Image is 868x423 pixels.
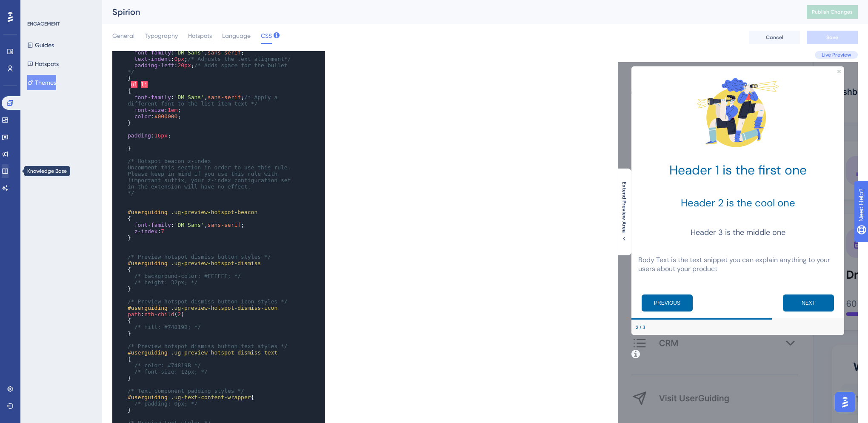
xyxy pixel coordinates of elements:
[128,164,291,171] span: Uncomment this section in order to use this rule.
[208,49,241,56] span: sans-serif
[128,132,151,139] span: padding
[128,94,281,107] span: /* Apply a different font to the list item text */
[832,389,858,415] iframe: UserGuiding AI Assistant Launcher
[621,182,628,233] span: Extend Preview Area
[128,407,131,413] span: }
[134,222,171,228] span: font-family
[807,31,858,44] button: Save
[112,31,134,41] span: General
[208,94,241,100] span: sans-serif
[128,62,291,75] span: : ;
[128,113,181,120] span: : ;
[20,165,220,175] h3: Header 3 is the middle one
[128,356,131,362] span: {
[174,94,204,100] span: 'DM Sans'
[749,31,800,44] button: Cancel
[128,311,141,317] span: path
[134,324,201,330] span: /* fill: #74819B; */
[128,234,131,241] span: }
[161,228,164,234] span: 7
[128,254,271,260] span: /* Preview hotspot dismiss button styles */
[131,81,138,88] span: ul
[261,31,272,41] span: CSS
[27,37,54,53] button: Guides
[177,62,191,69] span: 20px
[826,34,838,41] span: Save
[128,120,131,126] span: }
[134,49,171,56] span: font-family
[128,49,244,56] span: : , ;
[128,132,171,139] span: : ;
[14,257,226,273] div: Footer
[128,305,281,317] span: : ( )
[77,8,163,93] img: Modal Media
[154,113,178,120] span: #000000
[171,260,261,266] span: .ug-preview-hotspot-dismiss
[188,56,291,62] span: /* Adjusts the text alignment*/
[807,5,858,19] button: Publish Changes
[174,49,204,56] span: 'DM Sans'
[128,107,181,113] span: : ;
[617,182,631,242] button: Extend Preview Area
[128,215,131,222] span: {
[134,400,198,407] span: /* padding: 0px; */
[174,56,184,62] span: 0px
[128,343,288,349] span: /* Preview hotspot dismiss button text styles */
[24,232,75,249] button: Previous
[228,385,231,388] div: Close Preview
[128,75,131,81] span: }
[171,394,251,400] span: .ug-text-content-wrapper
[171,209,258,215] span: .ug-preview-hotspot-beacon
[20,134,220,147] h2: Header 2 is the cool one
[128,298,288,305] span: /* Preview hotspot dismiss button icon styles */
[112,6,785,18] div: Spirion
[144,311,174,317] span: nth-child
[128,171,294,190] span: Please keep in mind if you use this rule with !important suffix, your z-index configuration set i...
[128,62,291,75] span: /* Adds space for the bullet */
[174,222,204,228] span: 'DM Sans'
[128,209,168,215] span: #userguiding
[128,349,168,356] span: #userguiding
[18,262,28,269] div: Step 2 of 3
[20,100,220,116] h1: Header 1 is the first one
[128,228,164,234] span: :
[134,273,241,279] span: /* background-color: #FFFFFF; */
[134,362,201,369] span: /* color: #74819B */
[20,2,53,12] span: Need Help?
[141,81,148,88] span: li
[128,145,131,151] span: }
[222,31,251,41] span: Language
[128,375,131,381] span: }
[27,56,59,71] button: Hotspots
[128,305,168,311] span: #userguiding
[177,311,181,317] span: 2
[220,8,223,11] div: Close Preview
[128,88,131,94] span: {
[188,31,212,41] span: Hotspots
[168,107,177,113] span: 1em
[27,75,56,90] button: Themes
[128,260,168,266] span: #userguiding
[134,56,171,62] span: text-indent
[145,31,178,41] span: Typography
[134,369,208,375] span: /* font-size: 12px; */
[128,330,131,337] span: }
[27,20,60,27] div: ENGAGEMENT
[128,266,131,273] span: {
[208,222,241,228] span: sans-serif
[128,317,131,324] span: {
[128,158,211,164] span: /* Hotspot beacon z-index
[134,279,198,286] span: /* height: 32px; */
[128,94,281,107] span: : , ;
[128,389,153,398] b: Tooltip.
[165,232,216,249] button: Next
[171,305,277,311] span: .ug-preview-hotspot-dismiss-icon
[128,394,168,400] span: #userguiding
[134,107,164,113] span: font-size
[171,349,277,356] span: .ug-preview-hotspot-dismiss-text
[134,228,158,234] span: z-index
[134,94,171,100] span: font-family
[134,62,174,69] span: padding-left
